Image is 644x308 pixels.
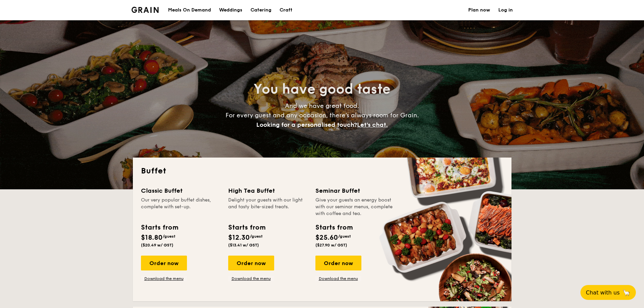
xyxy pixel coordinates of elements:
[315,186,395,195] div: Seminar Buffet
[141,276,187,281] a: Download the menu
[228,197,307,217] div: Delight your guests with our light and tasty bite-sized treats.
[256,121,357,128] span: Looking for a personalised touch?
[586,289,620,296] span: Chat with us
[141,222,178,233] div: Starts from
[228,222,265,233] div: Starts from
[254,81,390,97] span: You have good taste
[622,289,630,297] span: 🦙
[315,256,361,270] div: Order now
[580,285,636,300] button: Chat with us🦙
[315,197,395,217] div: Give your guests an energy boost with our seminar menus, complete with coffee and tea.
[228,243,259,247] span: ($13.41 w/ GST)
[141,166,503,176] h2: Buffet
[228,234,250,242] span: $12.30
[225,102,419,128] span: And we have great food. For every guest and any occasion, there’s always room for Grain.
[315,243,347,247] span: ($27.90 w/ GST)
[141,197,220,217] div: Our very popular buffet dishes, complete with set-up.
[315,222,352,233] div: Starts from
[141,243,173,247] span: ($20.49 w/ GST)
[357,121,388,128] span: Let's chat.
[141,256,187,270] div: Order now
[132,7,159,13] a: Logotype
[141,186,220,195] div: Classic Buffet
[163,234,175,239] span: /guest
[315,276,361,281] a: Download the menu
[141,234,163,242] span: $18.80
[338,234,351,239] span: /guest
[315,234,338,242] span: $25.60
[228,276,274,281] a: Download the menu
[228,186,307,195] div: High Tea Buffet
[250,234,263,239] span: /guest
[228,256,274,270] div: Order now
[132,7,159,13] img: Grain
